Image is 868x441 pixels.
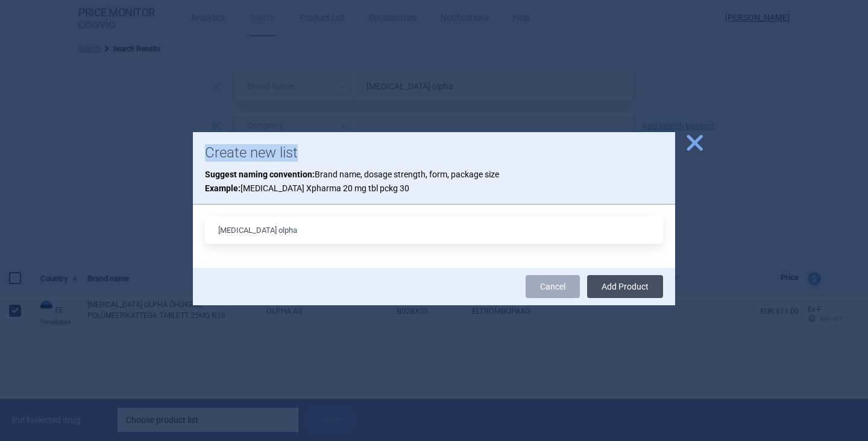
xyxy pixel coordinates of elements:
p: Brand name, dosage strength, form, package size [MEDICAL_DATA] Xpharma 20 mg tbl pckg 30 [205,168,663,195]
strong: Example: [205,183,241,193]
button: Add Product [587,275,663,298]
strong: Suggest naming convention: [205,170,315,179]
a: Cancel [526,275,580,298]
input: List name [205,217,663,244]
h1: Create new list [205,144,663,162]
